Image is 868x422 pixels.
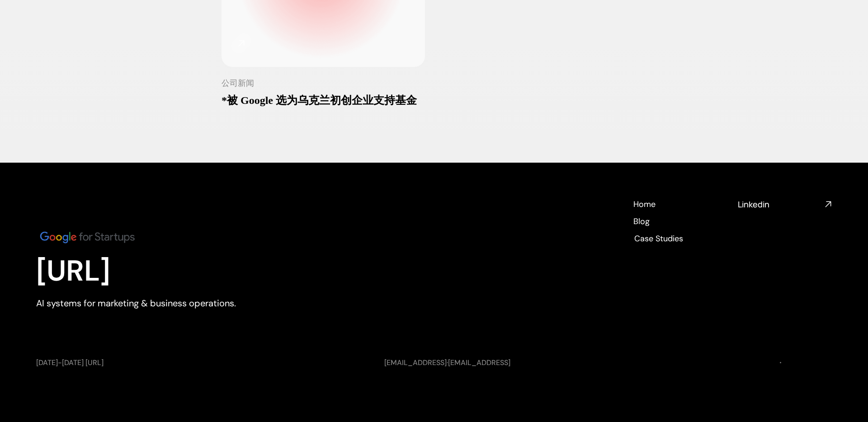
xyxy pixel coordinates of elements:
[633,199,656,209] a: Home
[738,199,832,210] a: Linkedin
[633,216,650,227] p: Blog
[738,199,821,210] h4: Linkedin
[633,216,650,226] a: Blog
[384,358,714,368] p: ·
[448,358,510,367] a: [EMAIL_ADDRESS]
[384,358,447,367] a: [EMAIL_ADDRESS]
[633,199,656,210] p: Home
[633,233,684,243] a: Case Studies
[36,358,366,368] p: [DATE]-[DATE] [URL]
[738,199,832,210] nav: Social media links
[222,79,254,88] font: 公司新闻
[36,254,285,289] p: [URL]
[36,297,285,309] p: AI systems for marketing & business operations.
[732,358,775,367] a: Terms of Use
[634,233,683,244] p: Case Studies
[633,199,727,243] nav: Footer navigation
[786,358,832,367] a: Privacy Policy
[222,94,417,106] font: *被 Google 选为乌克兰初创企业支持基金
